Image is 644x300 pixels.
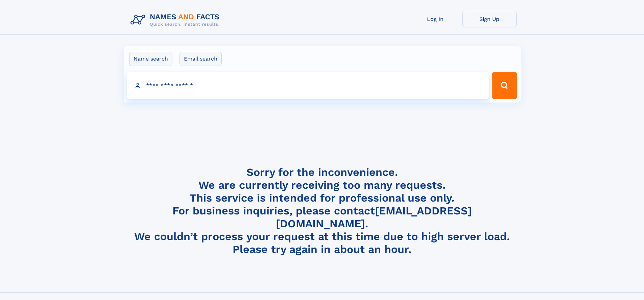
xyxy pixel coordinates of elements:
[128,11,225,29] img: Logo Names and Facts
[128,166,517,256] h4: Sorry for the inconvenience. We are currently receiving too many requests. This service is intend...
[127,72,489,99] input: search input
[129,52,172,66] label: Name search
[408,11,462,27] a: Log In
[180,52,222,66] label: Email search
[276,204,472,230] a: [EMAIL_ADDRESS][DOMAIN_NAME]
[462,11,517,27] a: Sign Up
[492,72,517,99] button: Search Button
